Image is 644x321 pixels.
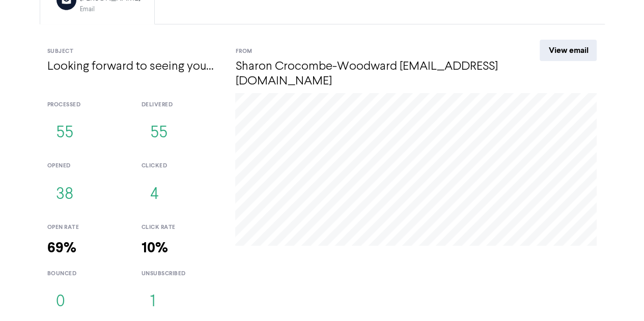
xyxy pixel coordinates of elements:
strong: 10% [141,239,167,257]
div: delivered [141,101,220,109]
div: click rate [141,223,220,232]
div: unsubscribed [141,270,220,278]
button: 1 [141,285,163,319]
h4: Looking forward to seeing you... [47,60,220,74]
strong: 69% [47,239,76,257]
div: Subject [47,47,220,56]
div: From [235,47,502,56]
div: open rate [47,223,126,232]
button: 0 [47,285,74,319]
h4: Sharon Crocombe-Woodward [EMAIL_ADDRESS][DOMAIN_NAME] [235,60,502,89]
div: clicked [141,162,220,170]
div: Email [80,5,141,14]
button: 55 [141,116,176,150]
div: bounced [47,270,126,278]
a: View email [540,40,597,61]
div: opened [47,162,126,170]
button: 4 [141,178,167,212]
button: 38 [47,178,82,212]
button: 55 [47,116,82,150]
div: processed [47,101,126,109]
iframe: Chat Widget [593,272,644,321]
